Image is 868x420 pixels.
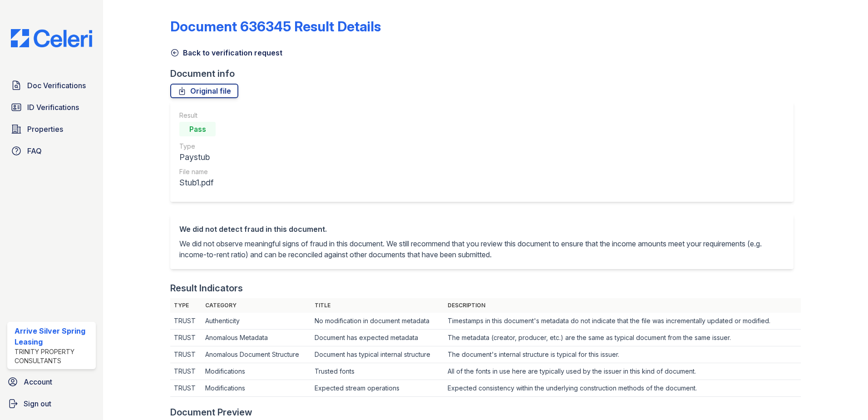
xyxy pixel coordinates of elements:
iframe: chat widget [830,384,859,411]
span: FAQ [27,145,42,156]
div: Document info [170,67,801,80]
div: Type [179,142,216,151]
td: Document has typical internal structure [311,346,444,363]
td: TRUST [170,313,202,330]
a: Sign out [4,395,99,413]
div: Document Preview [170,406,252,419]
span: Doc Verifications [27,80,86,91]
span: Properties [27,124,63,135]
a: Account [4,373,99,391]
div: Pass [179,122,216,136]
a: ID Verifications [7,98,96,116]
img: CE_Logo_Blue-a8612792a0a2168367f1c8372b55b34899dd931a85d93a1a3d3e32e68fde9ad4.png [4,29,99,47]
td: Trusted fonts [311,363,444,380]
th: Category [202,298,311,313]
div: Result Indicators [170,282,243,295]
td: Document has expected metadata [311,330,444,346]
td: Modifications [202,363,311,380]
td: No modification in document metadata [311,313,444,330]
td: TRUST [170,363,202,380]
td: TRUST [170,380,202,397]
td: Expected stream operations [311,380,444,397]
td: TRUST [170,346,202,363]
td: Expected consistency within the underlying construction methods of the document. [444,380,801,397]
a: Original file [170,84,238,98]
td: TRUST [170,330,202,346]
div: Stub1.pdf [179,176,216,189]
span: Sign out [24,398,51,409]
td: Anomalous Document Structure [202,346,311,363]
a: FAQ [7,142,96,160]
div: Result [179,111,216,120]
td: Authenticity [202,313,311,330]
span: ID Verifications [27,102,79,113]
div: File name [179,167,216,176]
th: Title [311,298,444,313]
div: Paystub [179,151,216,164]
div: Trinity Property Consultants [15,347,92,365]
td: Anomalous Metadata [202,330,311,346]
td: Timestamps in this document's metadata do not indicate that the file was incrementally updated or... [444,313,801,330]
td: Modifications [202,380,311,397]
td: All of the fonts in use here are typically used by the issuer in this kind of document. [444,363,801,380]
td: The metadata (creator, producer, etc.) are the same as typical document from the same issuer. [444,330,801,346]
a: Doc Verifications [7,76,96,95]
div: We did not detect fraud in this document. [179,224,784,235]
a: Document 636345 Result Details [170,18,381,35]
p: We did not observe meaningful signs of fraud in this document. We still recommend that you review... [179,238,784,260]
a: Properties [7,120,96,138]
th: Type [170,298,202,313]
span: Account [24,376,52,387]
a: Back to verification request [170,47,282,58]
div: Arrive Silver Spring Leasing [15,325,92,347]
td: The document's internal structure is typical for this issuer. [444,346,801,363]
th: Description [444,298,801,313]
